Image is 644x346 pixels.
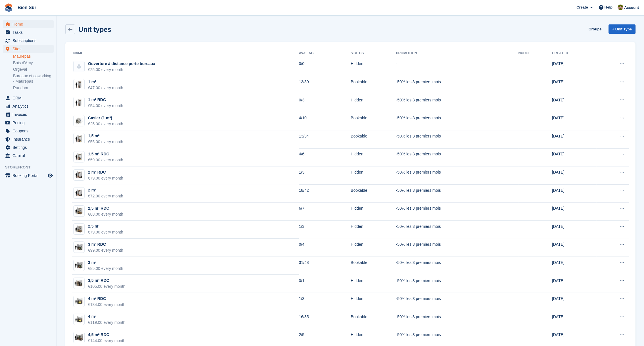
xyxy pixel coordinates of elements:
[88,157,123,163] div: €59.00 every month
[74,243,84,251] img: box-3m2.jpg
[299,112,351,130] td: 4/10
[88,61,155,67] div: Ouverture à distance porte bureaux
[299,130,351,149] td: 13/34
[88,266,123,272] div: €85.00 every month
[576,5,588,10] span: Create
[13,85,54,91] a: Random
[3,119,54,127] a: menu
[12,152,47,160] span: Capital
[74,171,84,179] img: box-2m2.jpg
[3,135,54,143] a: menu
[618,5,623,10] img: Matthieu Burnand
[299,293,351,311] td: 1/3
[88,121,123,127] div: €25.00 every month
[74,297,84,305] img: box-3,5m2.jpg
[74,225,84,233] img: box-2,5m2.jpg
[3,111,54,118] a: menu
[552,148,596,166] td: [DATE]
[74,279,84,287] img: box-3,2m2.jpg
[74,115,84,126] img: locker%201m3.jpg
[74,207,84,215] img: box-2,5m2.jpg
[3,127,54,135] a: menu
[396,112,518,130] td: -50% les 3 premiers mois
[299,49,351,58] th: Available
[351,239,396,257] td: Hidden
[12,135,47,143] span: Insurance
[396,148,518,166] td: -50% les 3 premiers mois
[552,184,596,203] td: [DATE]
[351,112,396,130] td: Bookable
[88,139,123,145] div: €55.00 every month
[396,130,518,149] td: -50% les 3 premiers mois
[74,99,84,107] img: box-1m2.jpg
[351,76,396,94] td: Bookable
[15,3,39,12] a: Bien Sûr
[396,311,518,329] td: -50% les 3 premiers mois
[396,49,518,58] th: Promotion
[74,80,84,89] img: box-1m2.jpg
[88,302,126,308] div: €134.00 every month
[3,37,54,45] a: menu
[88,284,126,289] div: €105.00 every month
[88,187,123,193] div: 2 m²
[552,239,596,257] td: [DATE]
[586,24,604,34] a: Groups
[552,166,596,185] td: [DATE]
[624,5,639,11] span: Account
[299,257,351,275] td: 31/48
[552,257,596,275] td: [DATE]
[552,130,596,149] td: [DATE]
[13,67,54,72] a: Orgeval
[12,37,47,45] span: Subscriptions
[552,275,596,293] td: [DATE]
[3,152,54,160] a: menu
[299,148,351,166] td: 4/6
[3,143,54,151] a: menu
[12,111,47,118] span: Invoices
[12,119,47,127] span: Pricing
[5,164,57,170] span: Storefront
[88,151,123,157] div: 1,5 m² RDC
[88,97,123,103] div: 1 m² RDC
[552,112,596,130] td: [DATE]
[88,338,126,344] div: €144.00 every month
[351,58,396,76] td: Hidden
[396,94,518,112] td: -50% les 3 premiers mois
[88,133,123,139] div: 1,5 m²
[396,184,518,203] td: -50% les 3 premiers mois
[88,205,123,211] div: 2,5 m² RDC
[3,20,54,28] a: menu
[396,275,518,293] td: -50% les 3 premiers mois
[351,311,396,329] td: Bookable
[552,94,596,112] td: [DATE]
[88,241,123,247] div: 3 m² RDC
[88,320,126,326] div: €119.00 every month
[552,293,596,311] td: [DATE]
[351,130,396,149] td: Bookable
[351,148,396,166] td: Hidden
[351,166,396,185] td: Hidden
[88,193,123,199] div: €72.00 every month
[396,221,518,239] td: -50% les 3 premiers mois
[351,203,396,221] td: Hidden
[299,203,351,221] td: 6/7
[3,102,54,110] a: menu
[74,61,84,72] img: blank-unit-type-icon-ffbac7b88ba66c5e286b0e438baccc4b9c83835d4c34f86887a83fc20ec27e7b.svg
[88,223,123,229] div: 2,5 m²
[351,275,396,293] td: Hidden
[88,260,123,266] div: 3 m²
[396,257,518,275] td: -50% les 3 premiers mois
[299,275,351,293] td: 0/1
[396,76,518,94] td: -50% les 3 premiers mois
[351,257,396,275] td: Bookable
[88,332,126,338] div: 4,5 m² RDC
[88,85,123,91] div: €47.00 every month
[552,76,596,94] td: [DATE]
[396,239,518,257] td: -50% les 3 premiers mois
[609,24,635,34] a: + Unit Type
[88,229,123,235] div: €79.00 every month
[396,293,518,311] td: -50% les 3 premiers mois
[13,73,54,84] a: Bureaux et coworking - Maurepas
[74,135,84,143] img: box-1,5m2.jpg
[351,293,396,311] td: Hidden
